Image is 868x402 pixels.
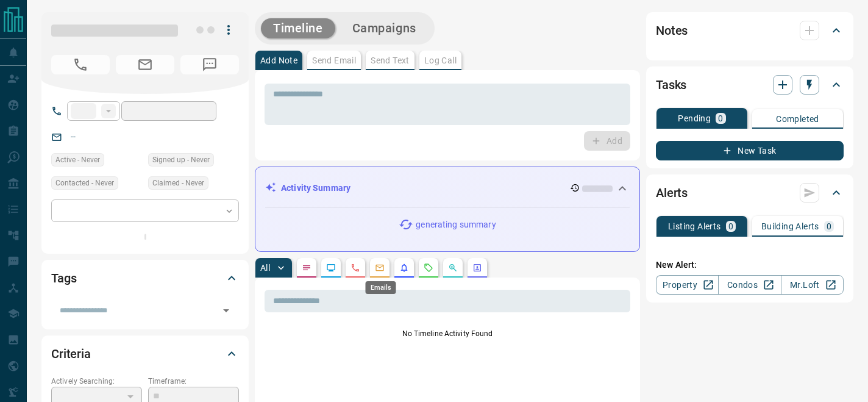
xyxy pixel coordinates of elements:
[152,154,210,166] span: Signed up - Never
[71,132,76,142] a: --
[399,263,409,273] svg: Listing Alerts
[424,263,433,273] svg: Requests
[55,154,100,166] span: Active - Never
[656,75,686,95] h2: Tasks
[656,16,844,45] div: Notes
[51,55,110,74] span: No Number
[781,275,844,295] a: Mr.Loft
[261,18,335,38] button: Timeline
[416,218,496,231] p: generating summary
[281,182,350,195] p: Activity Summary
[472,263,482,273] svg: Agent Actions
[668,222,721,231] p: Listing Alerts
[718,114,723,123] p: 0
[51,344,91,364] h2: Criteria
[340,18,429,38] button: Campaigns
[366,281,396,294] div: Emails
[350,263,360,273] svg: Calls
[718,275,781,295] a: Condos
[260,264,270,272] p: All
[265,177,630,199] div: Activity Summary
[827,222,831,231] p: 0
[728,222,733,231] p: 0
[152,177,204,189] span: Claimed - Never
[260,56,297,65] p: Add Note
[218,302,235,319] button: Open
[678,114,711,123] p: Pending
[375,263,385,273] svg: Emails
[55,177,114,189] span: Contacted - Never
[656,183,688,203] h2: Alerts
[302,263,311,273] svg: Notes
[265,328,630,339] p: No Timeline Activity Found
[326,263,336,273] svg: Lead Browsing Activity
[656,178,844,207] div: Alerts
[776,115,819,123] p: Completed
[448,263,458,273] svg: Opportunities
[148,376,239,387] p: Timeframe:
[761,222,819,231] p: Building Alerts
[51,264,239,293] div: Tags
[656,70,844,99] div: Tasks
[656,21,688,40] h2: Notes
[180,55,239,74] span: No Number
[51,339,239,368] div: Criteria
[51,268,76,288] h2: Tags
[116,55,174,74] span: No Email
[656,275,719,295] a: Property
[656,141,844,160] button: New Task
[51,376,142,387] p: Actively Searching:
[656,259,844,271] p: New Alert:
